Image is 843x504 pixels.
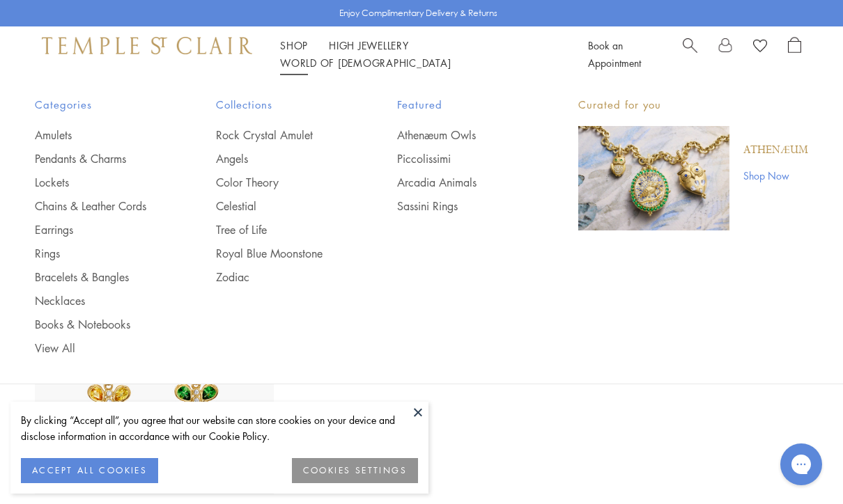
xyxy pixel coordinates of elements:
[773,439,829,490] iframe: Gorgias live chat messenger
[397,198,523,214] a: Sassini Rings
[35,246,160,261] a: Rings
[280,37,557,72] nav: Main navigation
[397,175,523,190] a: Arcadia Animals
[788,37,801,72] a: Open Shopping Bag
[753,37,767,58] a: View Wishlist
[329,38,409,52] a: High JewelleryHigh Jewellery
[216,198,341,214] a: Celestial
[216,127,341,143] a: Rock Crystal Amulet
[35,269,160,285] a: Bracelets & Bangles
[397,151,523,166] a: Piccolissimi
[216,222,341,237] a: Tree of Life
[21,458,158,483] button: ACCEPT ALL COOKIES
[35,293,160,308] a: Necklaces
[35,317,160,332] a: Books & Notebooks
[578,96,808,113] p: Curated for you
[35,127,160,143] a: Amulets
[216,246,341,261] a: Royal Blue Moonstone
[35,151,160,166] a: Pendants & Charms
[397,96,523,113] span: Featured
[280,38,308,52] a: ShopShop
[216,96,341,113] span: Collections
[683,37,697,72] a: Search
[35,175,160,190] a: Lockets
[280,56,451,70] a: World of [DEMOGRAPHIC_DATA]World of [DEMOGRAPHIC_DATA]
[35,198,160,214] a: Chains & Leather Cords
[397,127,523,143] a: Athenæum Owls
[216,151,341,166] a: Angels
[35,96,160,113] span: Categories
[35,222,160,237] a: Earrings
[292,458,418,483] button: COOKIES SETTINGS
[339,6,497,20] p: Enjoy Complimentary Delivery & Returns
[21,412,418,444] div: By clicking “Accept all”, you agree that our website can store cookies on your device and disclos...
[216,269,341,285] a: Zodiac
[588,38,641,70] a: Book an Appointment
[743,168,808,183] a: Shop Now
[216,175,341,190] a: Color Theory
[42,37,252,54] img: Temple St. Clair
[743,143,808,158] a: Athenæum
[35,340,160,356] a: View All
